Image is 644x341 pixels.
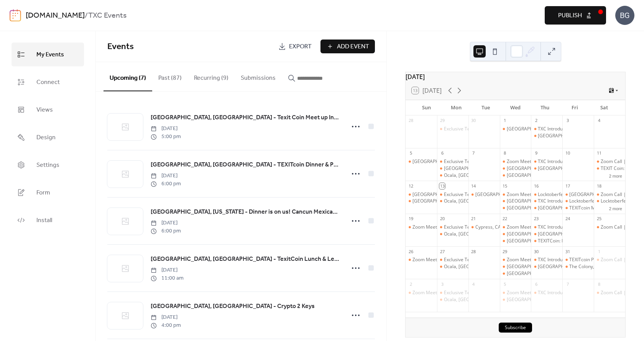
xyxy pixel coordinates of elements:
div: 3 [439,281,445,287]
div: 1 [502,118,508,124]
button: Subscribe [499,323,532,333]
span: [DATE] [151,125,181,133]
div: TXC Introduction and Update! [531,224,562,231]
a: Design [11,125,84,149]
div: [GEOGRAPHIC_DATA], [GEOGRAPHIC_DATA] - TexitCoin Meeting @ [GEOGRAPHIC_DATA] [412,158,603,165]
span: [GEOGRAPHIC_DATA], [US_STATE] - Dinner is on us! Cancun Mexican Bar & Grill [151,208,340,217]
div: Mon [441,100,471,115]
div: Zoom Meeting - How To Profit From Crypto Mining [507,224,614,231]
div: 18 [596,183,602,189]
div: Exclusive Texit Coin Zoom ALL Miners & Guests Welcome! [444,126,567,132]
span: Install [36,214,52,227]
div: Ocala, FL- TEXITcoin Monday Meet-up & Dinner on Us! [437,264,468,270]
span: Settings [36,159,59,171]
div: Zoom Call | The Breakfast Club Coffee & Crypto - Texitcoin Overview [594,290,625,296]
b: TXC Events [88,8,127,23]
div: Zoom Meeting - Texit Miner Quick Start [412,290,496,296]
span: [DATE] [151,219,181,227]
button: Recurring (9) [188,62,235,91]
div: Wed [501,100,530,115]
div: Exclusive Texit Coin Zoom ALL Miners & Guests Welcome! [444,290,567,296]
div: Zoom Call | The Breakfast Club Coffee & Crypto - Texitcoin Overview [594,158,625,165]
img: logo [10,9,21,21]
a: Add Event [320,40,375,53]
div: 2 [533,118,539,124]
button: Upcoming (7) [103,62,152,91]
div: 11 [596,150,602,156]
div: 30 [533,249,539,254]
div: 24 [565,216,570,222]
div: Ocala, FL- TEXITcoin Monday Meet-up & Dinner on Us! [437,172,468,179]
span: Events [107,38,134,55]
div: Orlando, FL - TEXITcoin Team Meet-up [531,264,562,270]
div: TEXITcoin Presents: Trick or TXC - A Blockchain Halloween Bash [562,257,594,263]
div: 4 [596,118,602,124]
div: Exclusive Texit Coin Zoom ALL Miners & Guests Welcome! [437,290,468,296]
span: Form [36,187,50,199]
div: [GEOGRAPHIC_DATA], [GEOGRAPHIC_DATA]- TEXIT COIN Dinner/Presentation [444,165,610,172]
a: [GEOGRAPHIC_DATA], [GEOGRAPHIC_DATA] - Texit Coin Meet up Informational Dinner [151,113,340,123]
div: Ocala, FL- TEXITcoin Monday Meet-up & Dinner on Us! [437,297,468,303]
div: Zoom Meeting - How To Profit From Crypto Mining [500,290,531,296]
div: Orlando, FL - TexitCoin Team Meetup at Orlando Ice Den [500,205,531,211]
div: [GEOGRAPHIC_DATA], [GEOGRAPHIC_DATA] - Texit Coin Meet up Informational Dinner [412,191,597,198]
div: Mansfield, TX- TXC Informational Meeting [500,231,531,237]
a: Settings [11,153,84,177]
div: 6 [439,150,445,156]
span: Add Event [337,42,369,51]
div: 21 [471,216,476,222]
div: Fri [560,100,589,115]
div: Sun [412,100,441,115]
a: Form [11,181,84,204]
a: Views [11,98,84,122]
div: Sat [590,100,619,115]
a: [GEOGRAPHIC_DATA], [GEOGRAPHIC_DATA] - TEXITcoin Dinner & Presentation at [GEOGRAPHIC_DATA] [151,160,340,170]
div: TXC Introduction and Update! [531,257,562,263]
div: Mansfield, TX - TexitCoin Lunch & Learn at El Primos [562,191,594,198]
div: 5 [502,281,508,287]
span: Export [289,42,312,51]
div: Arlington, TX- TEXIT COIN Dinner/Presentation [437,165,468,172]
span: 6:00 pm [151,180,181,188]
div: The Colony, TX - TEXITcoin Presents: Trick or TXC - A Blockchain Halloween Bash [562,264,594,270]
div: Ocala, [GEOGRAPHIC_DATA]- TEXITcoin [DATE] Meet-up & Dinner on Us! [444,198,598,204]
div: Mansfield, TX- TXC Informational Meeting [500,264,531,270]
div: [DATE] [406,72,625,81]
div: TXC Introduction and Update! [531,126,562,132]
div: Mansfield, TX- TXC Informational Meeting [500,198,531,204]
div: Ocala, [GEOGRAPHIC_DATA]- TEXITcoin [DATE] Meet-up & Dinner on Us! [444,264,598,270]
div: TXC Introduction and Update! [538,224,600,231]
div: 8 [502,150,508,156]
div: Zoom Meeting - How To Profit From Crypto Mining [500,257,531,263]
div: Zoom Meeting - How To Profit From Crypto Mining [500,224,531,231]
div: Orlando, FL - TEXITcoin Team Meet-up [531,205,562,211]
div: 13 [439,183,445,189]
a: [GEOGRAPHIC_DATA], [GEOGRAPHIC_DATA] - TexitCoin Lunch & Learn at [GEOGRAPHIC_DATA] [151,254,340,264]
button: 2 more [606,172,625,179]
div: Franklin, Ohio - Dinner is on us! Cancun Mexican Bar & Grill [468,191,500,198]
a: [GEOGRAPHIC_DATA], [US_STATE] - Dinner is on us! Cancun Mexican Bar & Grill [151,207,340,217]
div: Zoom Meeting - How To Profit From Crypto Mining [507,290,614,296]
div: Zoom Call | The Breakfast Club Coffee & Crypto - Texitcoin Overview [594,224,625,231]
span: [GEOGRAPHIC_DATA], [GEOGRAPHIC_DATA] - TEXITcoin Dinner & Presentation at [GEOGRAPHIC_DATA] [151,160,340,170]
div: TXC Introduction and Update! [538,198,600,204]
span: [GEOGRAPHIC_DATA], [GEOGRAPHIC_DATA] - TexitCoin Lunch & Learn at [GEOGRAPHIC_DATA] [151,255,340,264]
div: Zoom Meeting - Texit Miner Quick Start [406,257,437,263]
div: Locktoberfest '3 - 5th Anniversary Celebration! [538,191,637,198]
div: Zoom Meeting - Texit Miner Quick Start [412,257,496,263]
div: Zoom Meeting - How To Profit From Crypto Mining [500,158,531,165]
div: 12 [408,183,414,189]
a: Export [273,40,317,53]
div: BG [615,6,634,25]
div: Cypress, CA - TEXITcoin Overview/Crypto Mining [475,224,578,231]
div: Orlando, FL - TexitCoin Team Meetup at Orlando Ice Den [500,172,531,179]
div: Exclusive Texit Coin Zoom ALL Miners & Guests Welcome! [444,158,567,165]
div: Waxahachie, TX - TexitCoin Meeting @ Fish City Grill [406,158,437,165]
div: 31 [565,249,570,254]
div: 6 [533,281,539,287]
div: Exclusive Texit Coin Zoom ALL Miners & Guests Welcome! [444,257,567,263]
div: 20 [439,216,445,222]
div: 15 [502,183,508,189]
span: Design [36,132,56,144]
div: Zoom Meeting - Texit Miner Quick Start [406,224,437,231]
